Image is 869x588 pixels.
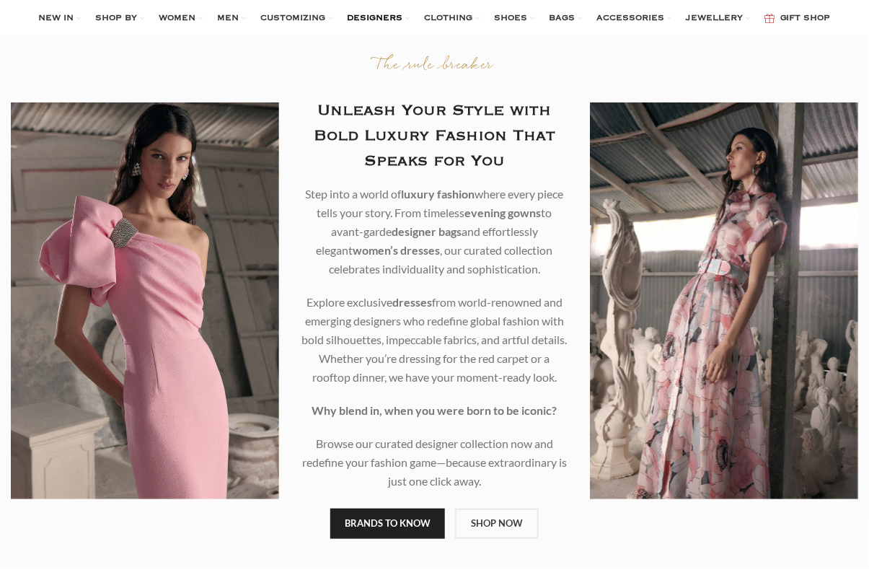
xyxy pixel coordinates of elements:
[312,403,557,417] strong: Why blend in, when you were born to be iconic?
[353,243,440,257] b: women’s dresses
[424,4,480,33] a: CLOTHING
[686,4,750,33] a: JEWELLERY
[301,434,569,491] p: Browse our curated designer collection now and redefine your fashion game—because extraordinary i...
[260,13,325,25] span: CUSTOMIZING
[549,4,582,33] a: BAGS
[301,185,569,278] p: Step into a world of where every piece tells your story. From timeless to avant-garde and effortl...
[764,14,775,23] img: GiftBag
[301,56,569,76] p: The rule breaker
[260,4,332,33] a: CUSTOMIZING
[494,4,534,33] a: SHOES
[301,98,569,174] h2: Unleash Your Style with Bold Luxury Fashion That Speaks for You
[217,4,246,33] a: MEN
[401,187,475,201] b: luxury fashion
[159,4,203,33] a: WOMEN
[764,4,831,33] a: GIFT SHOP
[347,13,402,25] span: DESIGNERS
[38,4,81,33] a: NEW IN
[217,13,239,25] span: MEN
[4,4,865,33] div: Main navigation
[494,13,527,25] span: SHOES
[392,295,432,309] b: dresses
[596,4,671,33] a: ACCESSORIES
[95,13,137,25] span: SHOP BY
[95,4,144,33] a: SHOP BY
[392,224,462,238] b: designer bags
[347,4,410,33] a: DESIGNERS
[464,206,541,219] b: evening gowns
[455,509,539,539] a: SHOP NOW
[780,13,831,25] span: GIFT SHOP
[549,13,575,25] span: BAGS
[38,13,74,25] span: NEW IN
[159,13,195,25] span: WOMEN
[424,13,472,25] span: CLOTHING
[596,13,664,25] span: ACCESSORIES
[301,293,569,387] p: Explore exclusive from world-renowned and emerging designers who redefine global fashion with bol...
[330,509,445,539] a: BRANDS TO KNOW
[686,13,743,25] span: JEWELLERY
